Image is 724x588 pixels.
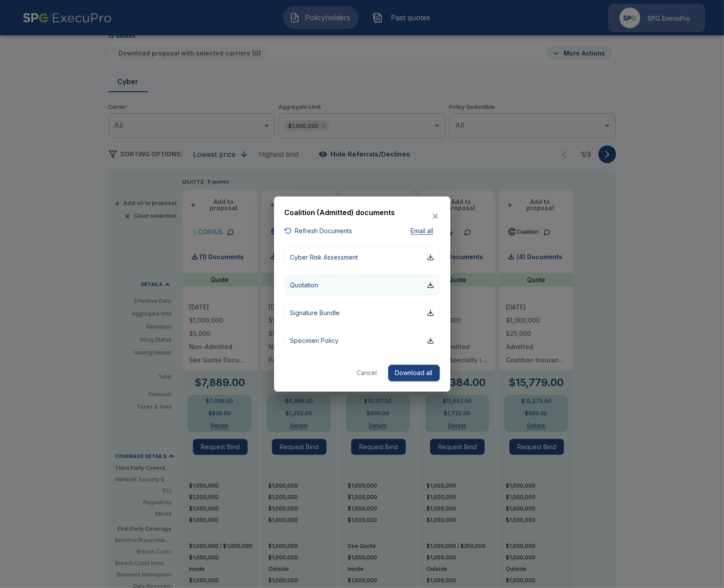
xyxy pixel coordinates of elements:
button: Email all [405,225,440,236]
button: Specimen Policy [285,330,440,351]
button: Download all [388,365,440,381]
h6: Coalition (Admitted) documents [285,207,395,219]
p: Cyber Risk Assessment [290,253,358,262]
p: Quotation [290,280,319,290]
p: Signature Bundle [290,308,340,317]
p: Specimen Policy [290,336,339,345]
button: Cancel [353,365,381,381]
button: Quotation [285,275,440,295]
button: Signature Bundle [285,302,440,323]
button: Cyber Risk Assessment [285,247,440,268]
button: Refresh Documents [285,225,353,236]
